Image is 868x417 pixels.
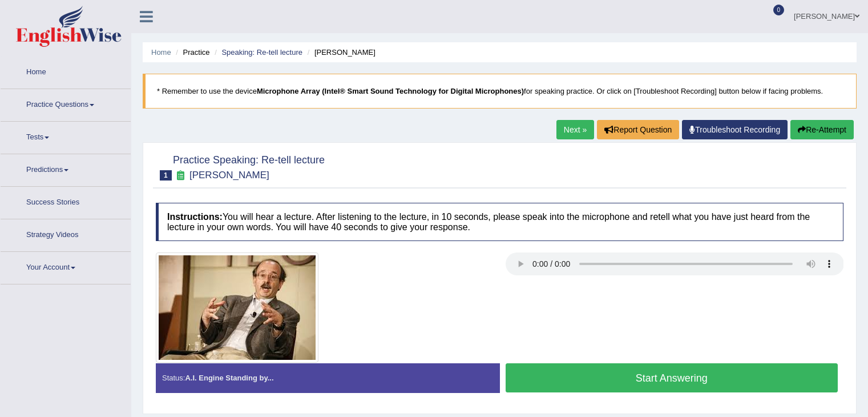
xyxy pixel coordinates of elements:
li: Practice [173,47,209,58]
a: Tests [1,122,131,150]
button: Report Question [597,120,679,139]
a: Practice Questions [1,89,131,118]
a: Troubleshoot Recording [682,120,788,139]
b: Microphone Array (Intel® Smart Sound Technology for Digital Microphones) [257,87,524,95]
strong: A.I. Engine Standing by... [185,374,273,382]
button: Start Answering [506,363,838,392]
blockquote: * Remember to use the device for speaking practice. Or click on [Troubleshoot Recording] button b... [143,74,857,109]
small: [PERSON_NAME] [189,170,269,181]
small: Exam occurring question [175,170,187,181]
a: Predictions [1,154,131,183]
span: 1 [160,170,172,181]
li: [PERSON_NAME] [305,47,376,58]
a: Your Account [1,252,131,280]
h2: Practice Speaking: Re-tell lecture [156,152,325,181]
a: Strategy Videos [1,219,131,248]
button: Re-Attempt [790,120,854,139]
a: Home [151,48,171,57]
h4: You will hear a lecture. After listening to the lecture, in 10 seconds, please speak into the mic... [156,203,843,241]
b: Instructions: [167,212,223,222]
a: Success Stories [1,187,131,215]
div: Status: [156,363,500,392]
span: 0 [773,5,785,15]
a: Next » [556,120,594,139]
a: Home [1,57,131,85]
a: Speaking: Re-tell lecture [221,48,302,57]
